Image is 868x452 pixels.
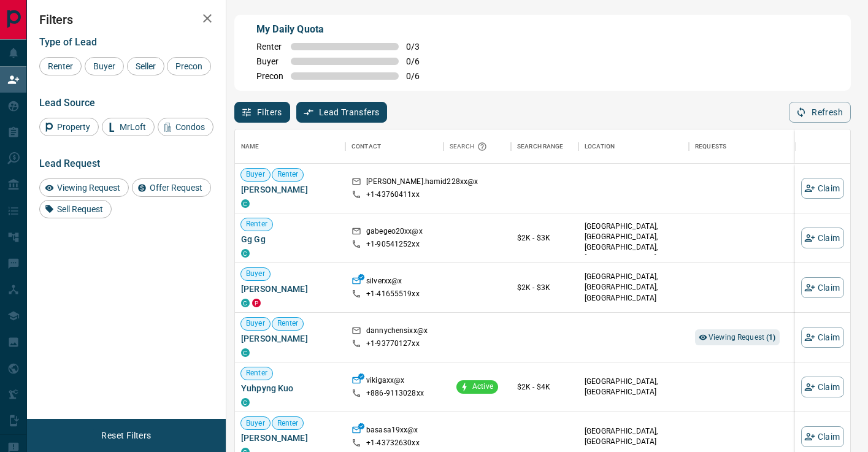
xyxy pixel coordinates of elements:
[235,129,345,164] div: Name
[53,122,94,132] span: Property
[517,282,572,293] p: $2K - $3K
[272,169,304,180] span: Renter
[241,368,272,378] span: Renter
[241,129,259,164] div: Name
[85,57,124,75] div: Buyer
[709,333,776,342] span: Viewing Request
[127,57,164,75] div: Seller
[517,381,572,393] p: $2K - $4K
[585,129,615,164] div: Location
[801,178,844,199] button: Claim
[115,122,150,132] span: MrLoft
[585,272,683,303] p: [GEOGRAPHIC_DATA], [GEOGRAPHIC_DATA], [GEOGRAPHIC_DATA]
[39,158,100,169] span: Lead Request
[585,426,683,447] p: [GEOGRAPHIC_DATA], [GEOGRAPHIC_DATA]
[695,129,726,164] div: Requests
[44,61,77,71] span: Renter
[695,329,780,345] div: Viewing Request (1)
[234,102,290,123] button: Filters
[406,56,433,66] span: 0 / 6
[39,118,99,136] div: Property
[801,277,844,298] button: Claim
[241,332,339,345] span: [PERSON_NAME]
[132,178,211,197] div: Offer Request
[39,12,213,27] h2: Filters
[585,377,683,397] p: [GEOGRAPHIC_DATA], [GEOGRAPHIC_DATA]
[241,418,270,429] span: Buyer
[131,61,160,71] span: Seller
[171,61,207,71] span: Precon
[53,204,107,214] span: Sell Request
[366,239,420,250] p: +1- 90541252xx
[801,228,844,248] button: Claim
[93,425,159,446] button: Reset Filters
[406,71,433,81] span: 0 / 6
[366,388,424,399] p: +886- 9113028xx
[801,327,844,348] button: Claim
[272,418,304,429] span: Renter
[241,183,339,196] span: [PERSON_NAME]
[296,102,388,123] button: Lead Transfers
[241,382,339,394] span: Yuhpyng Kuo
[171,122,209,132] span: Condos
[241,299,250,307] div: condos.ca
[406,42,433,52] span: 0 / 3
[801,377,844,397] button: Claim
[39,200,112,218] div: Sell Request
[351,129,381,164] div: Contact
[252,299,261,307] div: property.ca
[272,318,304,329] span: Renter
[167,57,211,75] div: Precon
[145,183,207,193] span: Offer Request
[256,22,433,37] p: My Daily Quota
[366,190,420,200] p: +1- 43760411xx
[241,432,339,444] span: [PERSON_NAME]
[102,118,155,136] div: MrLoft
[241,199,250,208] div: condos.ca
[517,129,564,164] div: Search Range
[256,71,283,81] span: Precon
[517,232,572,243] p: $2K - $3K
[39,36,97,48] span: Type of Lead
[366,339,420,349] p: +1- 93770127xx
[241,233,339,245] span: Gg Gg
[241,269,270,279] span: Buyer
[241,169,270,180] span: Buyer
[789,102,851,123] button: Refresh
[766,333,775,342] strong: ( 1 )
[345,129,444,164] div: Contact
[366,177,478,190] p: [PERSON_NAME].hamid228xx@x
[366,425,418,438] p: basasa19xx@x
[366,375,404,388] p: vikigaxx@x
[256,42,283,52] span: Renter
[578,129,689,164] div: Location
[241,283,339,295] span: [PERSON_NAME]
[89,61,120,71] span: Buyer
[366,276,402,289] p: silverxx@x
[366,326,428,339] p: dannychensixx@x
[366,226,423,239] p: gabegeo20xx@x
[241,398,250,407] div: condos.ca
[53,183,125,193] span: Viewing Request
[39,57,82,75] div: Renter
[511,129,578,164] div: Search Range
[450,129,490,164] div: Search
[366,289,420,299] p: +1- 41655519xx
[585,221,683,264] p: [GEOGRAPHIC_DATA], [GEOGRAPHIC_DATA], [GEOGRAPHIC_DATA], [GEOGRAPHIC_DATA]
[467,381,498,392] span: Active
[256,56,283,66] span: Buyer
[39,97,95,109] span: Lead Source
[39,178,129,197] div: Viewing Request
[689,129,799,164] div: Requests
[241,348,250,357] div: condos.ca
[241,249,250,258] div: condos.ca
[158,118,213,136] div: Condos
[801,426,844,447] button: Claim
[366,438,420,448] p: +1- 43732630xx
[241,219,272,229] span: Renter
[241,318,270,329] span: Buyer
